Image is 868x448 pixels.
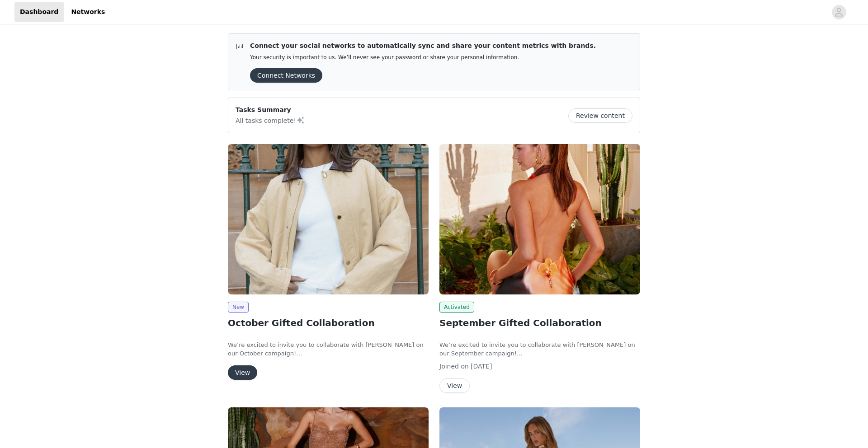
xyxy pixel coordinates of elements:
p: Connect your social networks to automatically sync and share your content metrics with brands. [250,41,596,51]
span: Joined on [439,363,469,370]
p: We’re excited to invite you to collaborate with [PERSON_NAME] on our October campaign! [228,341,429,358]
img: Peppermayo USA [228,144,429,294]
h2: September Gifted Collaboration [439,316,640,330]
button: View [439,378,470,393]
span: [DATE] [471,363,492,370]
span: New [228,302,249,313]
p: All tasks complete! [236,115,305,126]
button: View [228,365,257,380]
p: Your security is important to us. We’ll never see your password or share your personal information. [250,54,596,61]
span: Activated [439,302,474,313]
a: View [228,369,257,376]
p: Tasks Summary [236,105,305,115]
button: Review content [568,108,632,123]
a: View [439,383,470,389]
img: Peppermayo AUS [439,144,640,294]
a: Dashboard [14,2,64,22]
h2: October Gifted Collaboration [228,316,429,330]
button: Connect Networks [250,68,322,83]
p: We’re excited to invite you to collaborate with [PERSON_NAME] on our September campaign! [439,341,640,358]
a: Networks [66,2,110,22]
div: avatar [835,5,843,19]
